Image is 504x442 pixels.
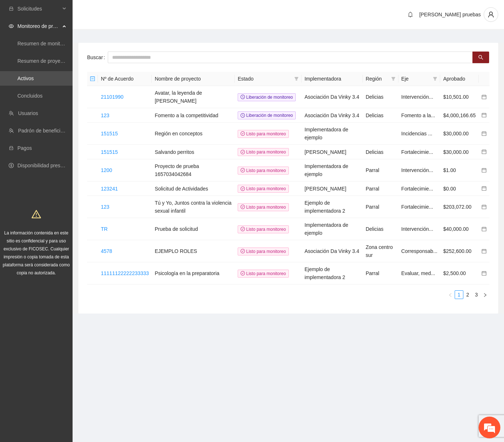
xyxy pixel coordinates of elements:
span: Evaluar, med... [401,270,435,276]
td: $30,000.00 [440,145,479,159]
a: calendar [482,167,487,173]
span: calendar [482,204,487,209]
a: 123241 [101,186,118,192]
span: Región [366,75,388,83]
td: Zona centro sur [363,240,398,262]
a: Usuarios [18,110,38,116]
td: Psicología en la preparatoria [152,262,235,285]
span: calendar [482,94,487,99]
td: Proyecto de prueba 1657034042684 [152,159,235,181]
span: filter [293,73,300,84]
td: $1.00 [440,159,479,181]
td: [PERSON_NAME] [302,145,362,159]
a: 2 [464,291,472,299]
span: Listo para monitoreo [238,185,289,193]
span: filter [294,77,299,81]
span: calendar [482,271,487,276]
span: Listo para monitoreo [238,148,289,156]
span: Liberación de monitoreo [238,93,296,101]
a: calendar [482,149,487,155]
button: left [446,290,455,299]
td: Implementadora de ejemplo [302,123,362,145]
a: calendar [482,94,487,100]
span: check-circle [241,271,245,275]
li: Previous Page [446,290,455,299]
a: Padrón de beneficiarios [18,128,71,134]
span: Fortalecimie... [401,149,433,155]
button: right [481,290,489,299]
span: clock-circle [241,113,245,118]
span: check-circle [241,205,245,209]
button: search [472,52,489,63]
span: check-circle [241,168,245,172]
span: Intervención... [401,94,433,100]
span: calendar [482,131,487,136]
td: Implementadora de ejemplo [302,159,362,181]
a: 1200 [101,167,112,173]
span: calendar [482,168,487,173]
span: La información contenida en este sitio es confidencial y para uso exclusivo de FICOSEC. Cualquier... [3,230,70,275]
td: $10,501.00 [440,86,479,108]
span: minus-square [90,76,95,81]
td: Delicias [363,145,398,159]
td: Implementadora de ejemplo [302,218,362,240]
span: Incidencias ... [401,131,433,136]
label: Buscar [87,52,108,63]
button: bell [405,9,416,20]
span: check-circle [241,131,245,136]
a: 21101990 [101,94,123,100]
span: calendar [482,186,487,191]
td: Fomento a la competitividad [152,108,235,123]
a: 151515 [101,149,118,155]
a: Resumen de monitoreo [17,41,70,46]
td: Parral [363,181,398,196]
span: warning [32,209,41,219]
span: Fomento a la... [401,112,435,118]
span: Listo para monitoreo [238,270,289,278]
span: filter [391,77,396,81]
td: Solicitud de Actividades [152,181,235,196]
span: Solicitudes [17,1,60,16]
a: calendar [482,204,487,210]
a: 11111122222233333 [101,270,149,276]
li: 1 [455,290,463,299]
a: 1 [455,291,463,299]
span: Monitoreo de proyectos [17,19,60,33]
td: $40,000.00 [440,218,479,240]
td: Región en conceptos [152,123,235,145]
td: Salvando perritos [152,145,235,159]
a: TR [101,226,108,232]
a: calendar [482,186,487,192]
li: 3 [472,290,481,299]
span: check-circle [241,187,245,191]
td: Asociación Da Vinky 3.4 [302,108,362,123]
span: clock-circle [241,95,245,99]
a: 123 [101,112,109,118]
th: Aprobado [440,72,479,86]
span: Eje [401,75,430,83]
a: 4578 [101,248,112,254]
th: Nombre de proyecto [152,72,235,86]
td: Asociación Da Vinky 3.4 [302,86,362,108]
td: [PERSON_NAME] [302,181,362,196]
td: $252,600.00 [440,240,479,262]
span: Listo para monitoreo [238,203,289,211]
span: right [483,293,487,297]
li: 2 [463,290,472,299]
td: $2,500.00 [440,262,479,285]
span: Listo para monitoreo [238,167,289,175]
td: Asociación Da Vinky 3.4 [302,240,362,262]
td: EJEMPLO ROLES [152,240,235,262]
span: filter [433,77,437,81]
a: calendar [482,131,487,136]
li: Next Page [481,290,489,299]
td: Ejemplo de implementadora 2 [302,196,362,218]
th: Nº de Acuerdo [98,72,152,86]
a: calendar [482,112,487,118]
span: check-circle [241,150,245,154]
span: filter [431,73,439,84]
a: Concluidos [17,93,42,99]
td: Avatar, la leyenda de [PERSON_NAME] [152,86,235,108]
a: Disponibilidad presupuestal [17,163,79,168]
span: check-circle [241,249,245,253]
